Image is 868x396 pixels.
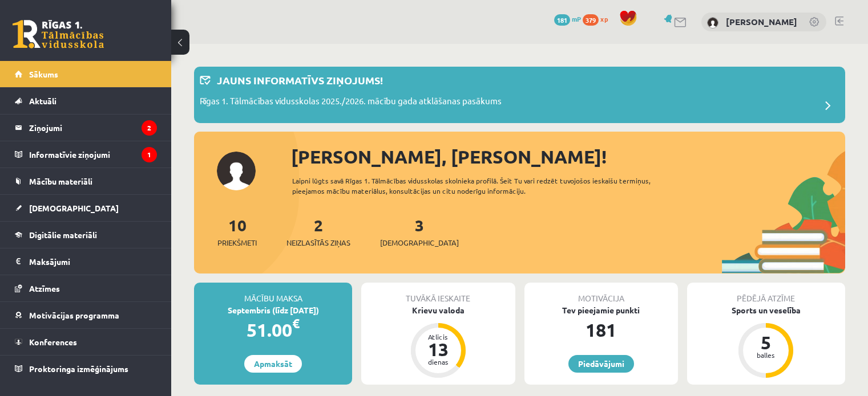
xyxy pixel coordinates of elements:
span: Digitālie materiāli [29,230,97,240]
div: Septembris (līdz [DATE]) [194,304,352,316]
div: 5 [749,333,783,352]
a: Apmaksāt [244,355,302,373]
a: Krievu valoda Atlicis 13 dienas [361,304,515,379]
a: 379 xp [583,14,613,23]
a: Atzīmes [15,275,157,301]
div: Atlicis [421,333,455,340]
legend: Maksājumi [29,248,157,275]
legend: Informatīvie ziņojumi [29,141,157,168]
span: xp [600,14,608,23]
img: Marta Broka [707,17,718,28]
span: Priekšmeti [217,237,257,248]
span: 379 [583,14,599,26]
span: Sākums [29,69,58,79]
div: Motivācija [524,283,678,304]
a: Sports un veselība 5 balles [687,304,845,379]
div: dienas [421,358,455,365]
a: Informatīvie ziņojumi1 [15,141,157,168]
a: Motivācijas programma [15,302,157,328]
div: [PERSON_NAME], [PERSON_NAME]! [291,143,845,170]
div: Tev pieejamie punkti [524,304,678,316]
span: Motivācijas programma [29,310,119,320]
div: Mācību maksa [194,283,352,304]
div: Krievu valoda [361,304,515,316]
a: Jauns informatīvs ziņojums! Rīgas 1. Tālmācības vidusskolas 2025./2026. mācību gada atklāšanas pa... [200,72,839,117]
div: 13 [421,340,455,358]
a: Sākums [15,61,157,87]
a: Piedāvājumi [568,355,634,373]
a: Digitālie materiāli [15,222,157,248]
a: Ziņojumi2 [15,115,157,141]
span: [DEMOGRAPHIC_DATA] [29,203,119,213]
span: Neizlasītās ziņas [286,237,350,248]
a: Maksājumi [15,248,157,275]
div: Tuvākā ieskaite [361,283,515,304]
a: 181 mP [554,14,581,23]
span: Mācību materiāli [29,176,92,186]
a: 3[DEMOGRAPHIC_DATA] [380,215,459,248]
div: 181 [524,316,678,344]
div: Laipni lūgts savā Rīgas 1. Tālmācības vidusskolas skolnieka profilā. Šeit Tu vari redzēt tuvojošo... [292,175,683,196]
span: Konferences [29,337,77,347]
a: Konferences [15,329,157,355]
div: Pēdējā atzīme [687,283,845,304]
div: 51.00 [194,316,352,344]
span: mP [572,14,581,23]
span: 181 [554,14,570,26]
span: Atzīmes [29,283,60,293]
a: 10Priekšmeti [217,215,257,248]
a: [PERSON_NAME] [726,16,797,27]
div: balles [749,352,783,358]
a: Proktoringa izmēģinājums [15,356,157,382]
span: Aktuāli [29,96,56,106]
i: 2 [142,120,157,136]
i: 1 [142,147,157,162]
span: € [292,315,300,332]
a: Aktuāli [15,88,157,114]
p: Jauns informatīvs ziņojums! [217,72,383,88]
span: Proktoringa izmēģinājums [29,364,128,374]
a: Mācību materiāli [15,168,157,194]
p: Rīgas 1. Tālmācības vidusskolas 2025./2026. mācību gada atklāšanas pasākums [200,95,502,111]
a: Rīgas 1. Tālmācības vidusskola [13,20,104,48]
div: Sports un veselība [687,304,845,316]
a: [DEMOGRAPHIC_DATA] [15,195,157,221]
legend: Ziņojumi [29,115,157,141]
span: [DEMOGRAPHIC_DATA] [380,237,459,248]
a: 2Neizlasītās ziņas [286,215,350,248]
